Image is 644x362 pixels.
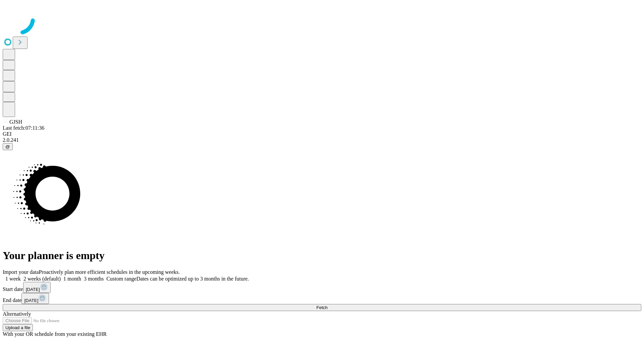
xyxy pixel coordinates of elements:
[3,249,641,262] h1: Your planner is empty
[3,269,39,275] span: Import your data
[63,276,81,282] span: 1 month
[3,311,31,317] span: Alternatively
[3,137,641,143] div: 2.0.241
[9,119,22,125] span: GJSH
[24,298,38,303] span: [DATE]
[3,131,641,137] div: GEI
[3,125,44,131] span: Last fetch: 07:11:36
[26,287,40,292] span: [DATE]
[23,282,51,293] button: [DATE]
[3,304,641,311] button: Fetch
[21,293,49,304] button: [DATE]
[3,282,641,293] div: Start date
[84,276,104,282] span: 3 months
[5,144,10,149] span: @
[5,276,21,282] span: 1 week
[23,276,61,282] span: 2 weeks (default)
[39,269,180,275] span: Proactively plan more efficient schedules in the upcoming weeks.
[106,276,136,282] span: Custom range
[3,331,107,337] span: With your OR schedule from your existing EHR
[3,324,33,331] button: Upload a file
[316,305,327,310] span: Fetch
[3,143,13,150] button: @
[3,293,641,304] div: End date
[137,276,249,282] span: Dates can be optimized up to 3 months in the future.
